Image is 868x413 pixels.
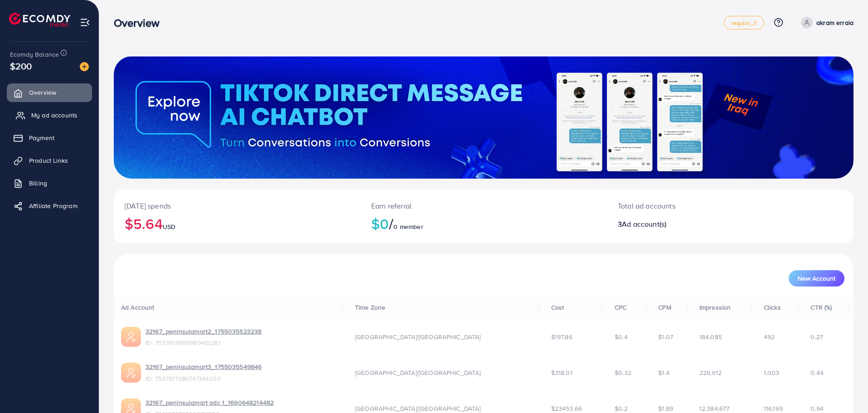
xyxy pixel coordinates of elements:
[29,179,47,188] span: Billing
[7,129,92,147] a: Payment
[31,111,78,120] span: My ad accounts
[80,62,89,71] img: image
[816,17,853,28] p: akram erraia
[393,222,423,231] span: 0 member
[389,213,393,234] span: /
[7,106,92,124] a: My ad accounts
[789,270,844,287] button: New Account
[7,174,92,192] a: Billing
[371,215,596,232] h2: $0
[125,200,349,211] p: [DATE] spends
[7,151,92,170] a: Product Links
[724,16,764,29] a: regular_3
[9,13,70,27] img: logo
[10,59,32,73] span: $200
[798,275,835,282] span: New Account
[29,156,68,165] span: Product Links
[797,17,853,29] a: akram erraia
[829,372,861,406] iframe: Chat
[371,200,596,211] p: Earn referral
[80,17,90,28] img: menu
[618,200,781,211] p: Total ad accounts
[125,215,349,232] h2: $5.64
[29,88,56,97] span: Overview
[29,201,78,210] span: Affiliate Program
[622,219,666,229] span: Ad account(s)
[7,197,92,215] a: Affiliate Program
[29,133,54,142] span: Payment
[163,222,175,231] span: USD
[732,20,756,26] span: regular_3
[7,83,92,102] a: Overview
[10,50,59,59] span: Ecomdy Balance
[618,220,781,228] h2: 3
[114,16,167,29] h3: Overview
